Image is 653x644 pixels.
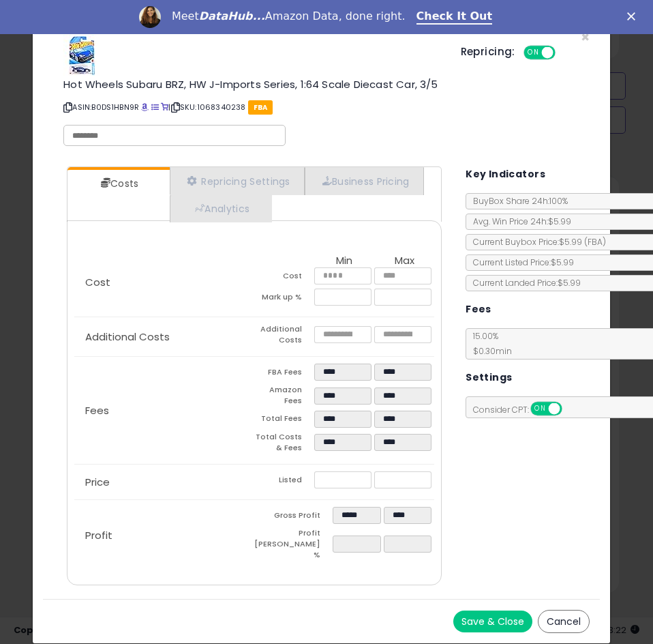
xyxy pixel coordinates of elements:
[254,267,314,289] td: Cost
[466,369,512,386] h5: Settings
[141,102,149,113] a: BuyBox page
[466,195,568,207] span: BuyBox Share 24h: 100%
[63,79,438,89] h3: Hot Wheels Subaru BRZ, HW J-Imports Series, 1:64 Scale Diecast Car, 3/5
[466,236,606,248] span: Current Buybox Price:
[466,257,574,268] span: Current Listed Price: $5.99
[161,102,168,113] a: Your listing only
[453,611,532,632] button: Save & Close
[560,403,582,415] span: OFF
[466,404,580,415] span: Consider CPT:
[172,10,406,23] div: Meet Amazon Data, done right.
[254,289,314,310] td: Mark up %
[466,345,512,357] span: $0.30 min
[254,411,314,432] td: Total Fees
[461,46,515,57] h5: Repricing:
[559,236,606,248] span: $5.99
[466,166,545,183] h5: Key Indicators
[466,301,491,318] h5: Fees
[466,330,512,357] span: 15.00 %
[525,47,542,59] span: ON
[538,610,590,633] button: Cancel
[584,236,606,248] span: ( FBA )
[254,364,314,385] td: FBA Fees
[74,530,254,541] p: Profit
[199,10,265,23] i: DataHub...
[248,100,273,115] span: FBA
[254,432,314,457] td: Total Costs & Fees
[532,403,549,415] span: ON
[170,167,305,195] a: Repricing Settings
[63,96,438,118] p: ASIN: B0DS1HBN9R | SKU: 1068340238
[466,277,581,289] span: Current Landed Price: $5.99
[74,277,254,288] p: Cost
[314,255,374,267] th: Min
[553,47,575,59] span: OFF
[466,216,571,227] span: Avg. Win Price 24h: $5.99
[74,332,254,342] p: Additional Costs
[254,385,314,410] td: Amazon Fees
[254,507,333,528] td: Gross Profit
[139,6,161,28] img: Profile image for Georgie
[581,27,590,47] span: ×
[416,10,493,25] a: Check It Out
[170,194,271,222] a: Analytics
[627,12,641,20] div: Close
[151,102,159,113] a: All offer listings
[67,170,168,197] a: Costs
[254,528,333,564] td: Profit [PERSON_NAME] %
[374,255,434,267] th: Max
[305,167,424,195] a: Business Pricing
[254,471,314,493] td: Listed
[254,324,314,349] td: Additional Costs
[74,477,254,488] p: Price
[74,405,254,416] p: Fees
[63,35,100,76] img: 51eqhSWs3LL._SL60_.jpg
